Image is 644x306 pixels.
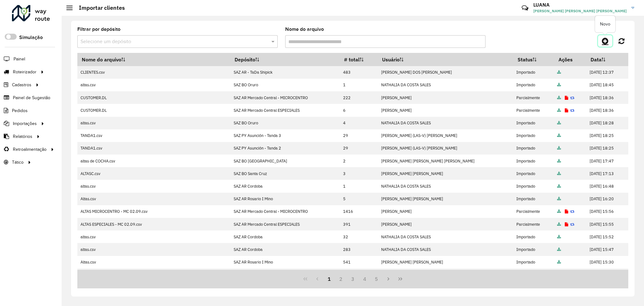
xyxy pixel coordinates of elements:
td: NATHALIA DA COSTA SALES [378,230,513,243]
td: [PERSON_NAME] [PERSON_NAME] [378,167,513,180]
td: 222 [340,91,378,104]
td: SAZ PY Asunción - Tanda 3 [230,129,340,142]
button: 4 [359,273,371,285]
td: SAZ BO Oruro [230,117,340,129]
button: 5 [371,273,383,285]
span: Roteirizador [13,69,36,75]
td: 391 [340,218,378,230]
a: Arquivo completo [557,145,561,151]
td: Parcialmente [513,91,554,104]
td: Parcialmente [513,205,554,218]
td: [DATE] 15:30 [586,256,628,269]
td: 29 [340,129,378,142]
td: 1 [340,180,378,192]
td: 1 [340,79,378,91]
a: Reimportar [570,222,575,227]
td: Importado [513,155,554,167]
a: Arquivo completo [557,82,561,88]
td: SAZ AR Cordoba [230,243,340,256]
td: [DATE] 12:37 [586,66,628,79]
td: NATHALIA DA COSTA SALES [378,243,513,256]
td: Importado [513,66,554,79]
td: SAZ PY Asunción - Tanda 2 [230,142,340,155]
td: [PERSON_NAME] (LAS-V) [PERSON_NAME] [378,129,513,142]
th: Ações [554,53,586,66]
td: Importado [513,142,554,155]
span: Importações [13,120,37,127]
td: ALTAS ESPECIALES - MC 02.09.csv [77,218,230,230]
span: Pedidos [12,107,28,114]
a: Arquivo completo [557,108,561,113]
td: 483 [340,66,378,79]
td: Importado [513,256,554,269]
td: CUSTOMER.DL [77,104,230,116]
span: Retroalimentação [13,146,47,153]
td: 3 [340,167,378,180]
td: altas.csv [77,180,230,192]
td: TANDA1.csv [77,142,230,155]
a: Arquivo completo [557,222,561,227]
td: Importado [513,269,554,281]
td: Importado [513,243,554,256]
td: 5 [340,193,378,205]
td: CUSTOMER.DL [77,91,230,104]
a: Arquivo completo [557,247,561,252]
a: Arquivo completo [557,209,561,214]
a: Exibir log de erros [565,108,568,113]
td: SAZ AR Rosario I Mino [230,193,340,205]
td: [DATE] 17:47 [586,155,628,167]
td: altatableroros.csv [77,269,230,281]
td: SAZ AR Cordoba [230,180,340,192]
td: ALTAS MICROCENTRO - MC 02.09.csv [77,205,230,218]
td: ALTASC.csv [77,167,230,180]
td: [DATE] 15:29 [586,269,628,281]
a: Exibir log de erros [565,95,568,100]
td: SAZ AR Rosario I Mino [230,256,340,269]
td: [PERSON_NAME] [378,218,513,230]
a: Contato Rápido [518,1,532,15]
th: Usuário [378,53,513,66]
td: 283 [340,243,378,256]
td: NATHALIA DA COSTA SALES [378,117,513,129]
button: Last Page [394,273,406,285]
td: SAZ BO Santa Cruz [230,167,340,180]
td: [DATE] 15:56 [586,205,628,218]
label: Filtrar por depósito [77,25,120,33]
a: Reimportar [570,108,575,113]
h2: Importar clientes [73,4,125,11]
td: 2 [340,155,378,167]
td: [DATE] 18:36 [586,91,628,104]
td: [DATE] 17:13 [586,167,628,180]
td: [PERSON_NAME] [PERSON_NAME] [378,256,513,269]
td: 6 [340,104,378,116]
a: Arquivo completo [557,95,561,100]
td: Parcialmente [513,218,554,230]
span: Tático [12,159,24,166]
a: Arquivo completo [557,133,561,138]
td: altas.csv [77,117,230,129]
td: NATHALIA DA COSTA SALES [378,79,513,91]
a: Arquivo completo [557,196,561,201]
td: [DATE] 18:28 [586,117,628,129]
td: CLIENTES.csv [77,66,230,79]
th: Nome do arquivo [77,53,230,66]
a: Reimportar [570,95,575,100]
td: [DATE] 18:25 [586,129,628,142]
td: SAZ AR Mercado Central - MICROCENTRO [230,91,340,104]
a: Arquivo completo [557,70,561,75]
a: Arquivo completo [557,234,561,240]
td: [PERSON_NAME] [378,205,513,218]
td: SAZ AR - TaDa Shipick [230,66,340,79]
button: Next Page [382,273,394,285]
td: SAZ AR [PERSON_NAME] - Mino [230,269,340,281]
td: NATHALIA DA COSTA SALES [378,180,513,192]
a: Arquivo completo [557,158,561,164]
a: Arquivo completo [557,184,561,189]
a: Exibir log de erros [565,222,568,227]
td: Altas.csv [77,256,230,269]
td: Parcialmente [513,104,554,116]
td: TANDA1.csv [77,129,230,142]
td: Importado [513,167,554,180]
span: Painel [14,56,25,62]
td: [PERSON_NAME] [PERSON_NAME] [378,193,513,205]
